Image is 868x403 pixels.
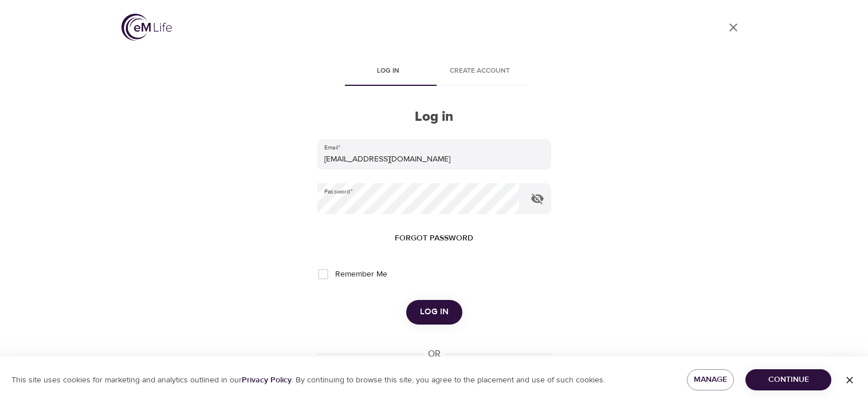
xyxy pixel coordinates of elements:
button: Log in [406,300,462,324]
a: close [720,14,747,41]
button: Continue [745,369,831,390]
span: Create account [441,65,519,77]
div: disabled tabs example [317,58,551,86]
span: Remember Me [335,268,387,280]
h2: Log in [317,109,551,125]
span: Log in [349,65,427,77]
span: Log in [420,305,449,319]
button: Forgot password [390,228,478,249]
img: logo [121,14,172,41]
span: Forgot password [395,231,473,246]
button: Manage [687,369,735,390]
a: Privacy Policy [242,375,292,385]
span: Continue [755,373,822,387]
span: Manage [696,373,725,387]
div: OR [423,347,445,361]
